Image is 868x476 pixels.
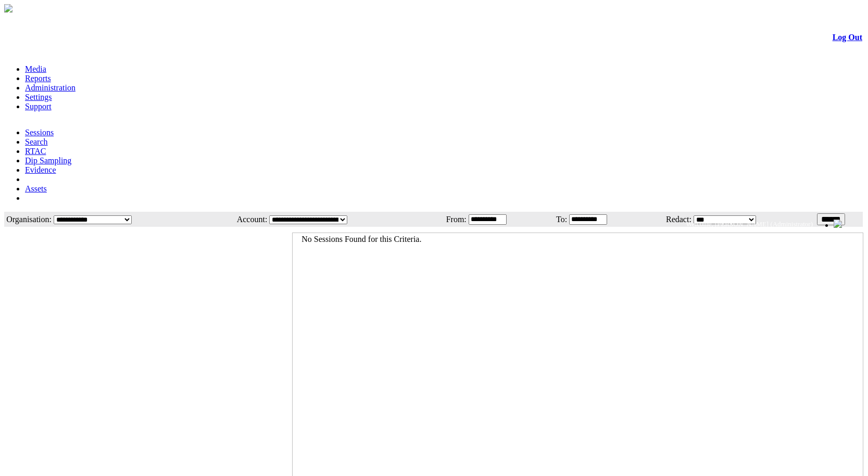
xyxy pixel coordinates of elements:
span: Welcome, [PERSON_NAME] (Administrator) [686,220,813,228]
span: No Sessions Found for this Criteria. [301,235,421,243]
a: Assets [25,184,47,193]
a: Reports [25,74,51,83]
a: Media [25,65,46,73]
td: To: [545,213,568,226]
a: RTAC [25,147,46,156]
a: Dip Sampling [25,156,71,165]
a: Search [25,137,48,146]
img: arrow-3.png [4,4,12,12]
a: Support [25,102,52,111]
a: Sessions [25,128,54,137]
a: Settings [25,93,52,101]
td: Redact: [645,213,692,226]
a: Log Out [833,33,862,42]
td: Organisation: [5,213,52,226]
a: Administration [25,83,76,92]
td: From: [425,213,467,226]
td: Account: [207,213,268,226]
img: bell24.png [834,220,842,228]
a: Evidence [25,165,56,174]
